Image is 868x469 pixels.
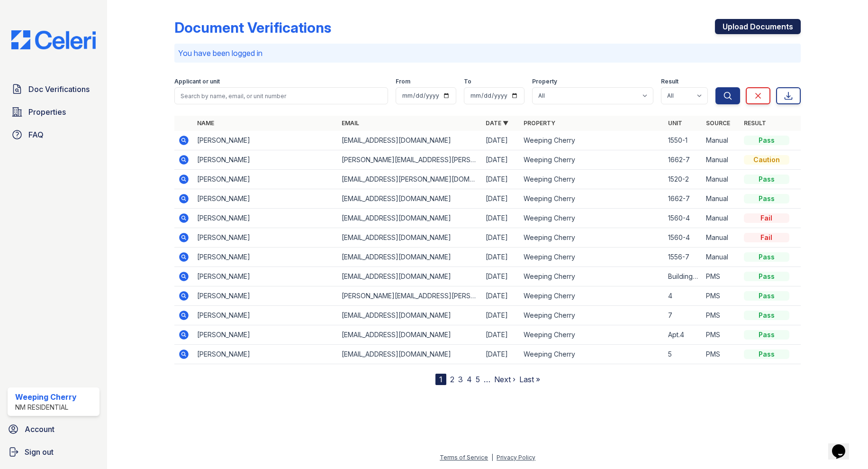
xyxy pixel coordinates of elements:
[744,272,789,281] div: Pass
[702,306,740,325] td: PMS
[744,175,789,184] div: Pass
[520,131,664,150] td: Weeping Cherry
[28,106,66,118] span: Properties
[476,375,480,384] a: 5
[338,248,482,267] td: [EMAIL_ADDRESS][DOMAIN_NAME]
[484,374,490,385] span: …
[4,442,103,461] button: Sign out
[25,446,54,458] span: Sign out
[458,375,463,384] a: 3
[28,83,90,95] span: Doc Verifications
[338,170,482,189] td: [EMAIL_ADDRESS][PERSON_NAME][DOMAIN_NAME]
[482,306,520,325] td: [DATE]
[338,286,482,306] td: [PERSON_NAME][EMAIL_ADDRESS][PERSON_NAME][DOMAIN_NAME]
[482,228,520,248] td: [DATE]
[4,420,103,439] a: Account
[702,267,740,286] td: PMS
[702,170,740,189] td: Manual
[435,374,446,385] div: 1
[440,454,488,461] a: Terms of Service
[338,228,482,248] td: [EMAIL_ADDRESS][DOMAIN_NAME]
[450,375,454,384] a: 2
[664,345,702,364] td: 5
[338,189,482,209] td: [EMAIL_ADDRESS][DOMAIN_NAME]
[664,267,702,286] td: Building 552 Unit 7
[482,267,520,286] td: [DATE]
[520,267,664,286] td: Weeping Cherry
[193,267,337,286] td: [PERSON_NAME]
[702,286,740,306] td: PMS
[338,150,482,170] td: [PERSON_NAME][EMAIL_ADDRESS][PERSON_NAME][DOMAIN_NAME]
[744,330,789,340] div: Pass
[193,131,337,150] td: [PERSON_NAME]
[744,311,789,320] div: Pass
[520,248,664,267] td: Weeping Cherry
[668,120,682,127] a: Unit
[25,423,54,435] span: Account
[520,325,664,345] td: Weeping Cherry
[702,325,740,345] td: PMS
[4,30,103,49] img: CE_Logo_Blue-a8612792a0a2168367f1c8372b55b34899dd931a85d93a1a3d3e32e68fde9ad4.png
[524,120,555,127] a: Property
[664,170,702,189] td: 1520-2
[482,131,520,150] td: [DATE]
[744,120,766,127] a: Result
[661,78,678,85] label: Result
[664,228,702,248] td: 1560-4
[338,131,482,150] td: [EMAIL_ADDRESS][DOMAIN_NAME]
[744,291,789,301] div: Pass
[520,286,664,306] td: Weeping Cherry
[497,454,535,461] a: Privacy Policy
[744,213,789,223] div: Fail
[520,170,664,189] td: Weeping Cherry
[664,325,702,345] td: Apt.4
[520,150,664,170] td: Weeping Cherry
[664,189,702,209] td: 1662-7
[464,78,471,85] label: To
[482,150,520,170] td: [DATE]
[193,170,337,189] td: [PERSON_NAME]
[744,155,789,165] div: Caution
[664,306,702,325] td: 7
[15,403,77,412] div: NM Residential
[702,228,740,248] td: Manual
[744,136,789,145] div: Pass
[342,120,359,127] a: Email
[197,120,214,127] a: Name
[193,228,337,248] td: [PERSON_NAME]
[8,80,99,99] a: Doc Verifications
[193,209,337,228] td: [PERSON_NAME]
[744,194,789,203] div: Pass
[482,248,520,267] td: [DATE]
[706,120,730,127] a: Source
[744,252,789,262] div: Pass
[482,209,520,228] td: [DATE]
[520,228,664,248] td: Weeping Cherry
[664,131,702,150] td: 1550-1
[664,248,702,267] td: 1556-7
[8,125,99,144] a: FAQ
[193,325,337,345] td: [PERSON_NAME]
[486,120,508,127] a: Date ▼
[193,286,337,306] td: [PERSON_NAME]
[702,345,740,364] td: PMS
[702,131,740,150] td: Manual
[193,306,337,325] td: [PERSON_NAME]
[664,150,702,170] td: 1662-7
[338,209,482,228] td: [EMAIL_ADDRESS][DOMAIN_NAME]
[467,375,472,384] a: 4
[482,170,520,189] td: [DATE]
[532,78,557,85] label: Property
[338,267,482,286] td: [EMAIL_ADDRESS][DOMAIN_NAME]
[702,248,740,267] td: Manual
[178,47,796,59] p: You have been logged in
[338,306,482,325] td: [EMAIL_ADDRESS][DOMAIN_NAME]
[494,375,515,384] a: Next ›
[174,87,388,104] input: Search by name, email, or unit number
[482,286,520,306] td: [DATE]
[396,78,410,85] label: From
[519,375,540,384] a: Last »
[193,189,337,209] td: [PERSON_NAME]
[28,129,44,140] span: FAQ
[482,189,520,209] td: [DATE]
